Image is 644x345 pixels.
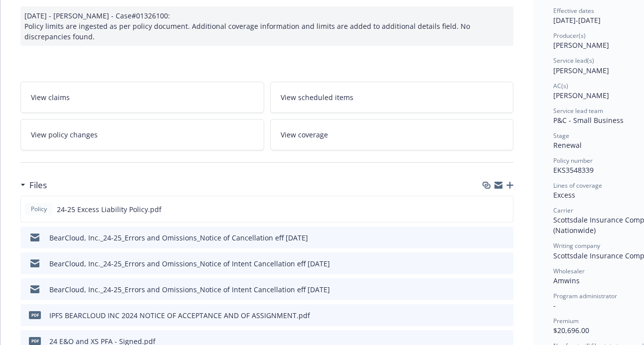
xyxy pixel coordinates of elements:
span: Effective dates [553,6,594,15]
button: preview file [500,204,509,215]
span: Premium [553,317,579,325]
span: View policy changes [31,129,98,140]
span: Service lead(s) [553,56,594,65]
span: pdf [29,311,41,319]
a: View coverage [270,119,514,150]
span: View claims [31,92,70,103]
div: IPFS BEARCLOUD INC 2024 NOTICE OF ACCEPTANCE AND OF ASSIGNMENT.pdf [49,310,310,321]
button: download file [484,204,492,215]
button: preview file [500,232,509,243]
div: BearCloud, Inc._24-25_Errors and Omissions_Notice of Intent Cancellation eff [DATE] [49,284,330,295]
span: [PERSON_NAME] [553,40,609,50]
a: View policy changes [20,119,264,150]
a: View scheduled items [270,82,514,113]
span: View scheduled items [281,92,353,103]
span: AC(s) [553,82,568,90]
span: Renewal [553,140,582,150]
span: Producer(s) [553,31,586,40]
div: BearCloud, Inc._24-25_Errors and Omissions_Notice of Intent Cancellation eff [DATE] [49,258,330,269]
button: download file [484,310,492,321]
span: pdf [29,337,41,345]
span: Lines of coverage [553,181,602,190]
div: BearCloud, Inc._24-25_Errors and Omissions_Notice of Cancellation eff [DATE] [49,232,308,243]
span: [PERSON_NAME] [553,66,609,75]
span: Stage [553,131,569,140]
span: Writing company [553,241,600,250]
a: View claims [20,82,264,113]
span: EKS3548339 [553,165,594,175]
span: Program administrator [553,292,617,300]
span: Amwins [553,276,580,285]
div: [DATE] - [PERSON_NAME] - Case#01326100: Policy limits are ingested as per policy document. Additi... [20,6,513,46]
span: $20,696.00 [553,326,589,335]
button: preview file [500,258,509,269]
span: View coverage [281,129,328,140]
span: Policy number [553,156,593,165]
button: preview file [500,284,509,295]
button: preview file [500,310,509,321]
div: Files [20,179,47,192]
span: 24-25 Excess Liability Policy.pdf [57,204,161,215]
button: download file [484,232,492,243]
span: P&C - Small Business [553,115,624,125]
span: [PERSON_NAME] [553,91,609,100]
h3: Files [29,179,47,192]
span: Wholesaler [553,267,585,275]
button: download file [484,258,492,269]
button: download file [484,284,492,295]
span: Carrier [553,206,573,215]
span: Policy [29,205,49,214]
span: - [553,301,556,310]
span: Service lead team [553,107,603,115]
